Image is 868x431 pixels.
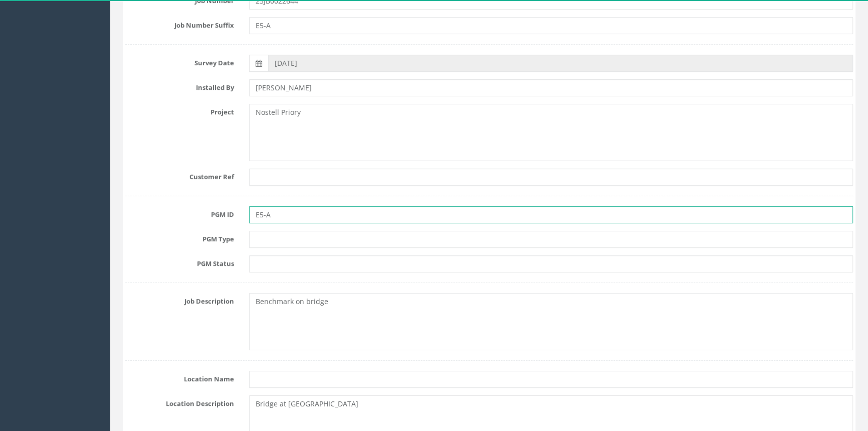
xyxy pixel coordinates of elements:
[118,104,242,117] label: Project
[118,17,242,30] label: Job Number Suffix
[118,169,242,182] label: Customer Ref
[118,55,242,68] label: Survey Date
[118,79,242,92] label: Installed By
[118,293,242,306] label: Job Description
[118,371,242,384] label: Location Name
[118,255,242,268] label: PGM Status
[118,395,242,408] label: Location Description
[118,231,242,244] label: PGM Type
[118,206,242,219] label: PGM ID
